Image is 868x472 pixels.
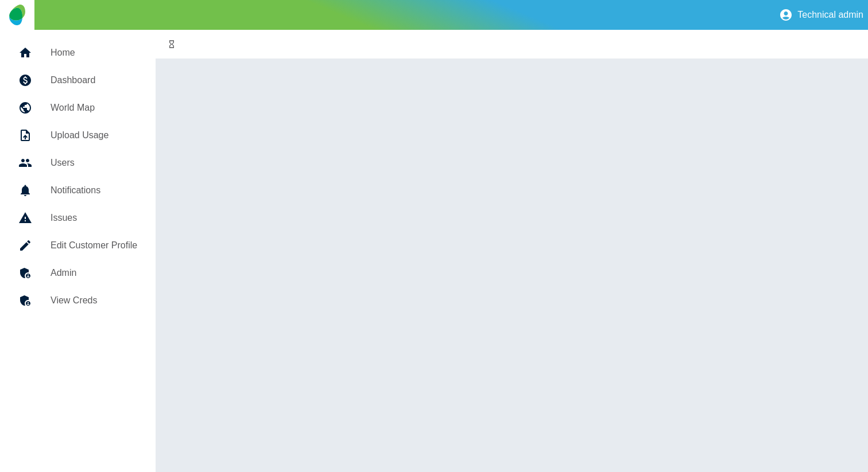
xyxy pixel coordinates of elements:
[774,3,868,26] button: Technical admin
[51,266,137,280] h5: Admin
[51,46,137,60] h5: Home
[51,101,137,115] h5: World Map
[51,294,137,307] h5: View Creds
[51,73,137,87] h5: Dashboard
[9,204,146,232] a: Issues
[51,239,137,252] h5: Edit Customer Profile
[51,184,137,197] h5: Notifications
[51,128,137,142] h5: Upload Usage
[797,10,863,20] p: Technical admin
[9,177,146,204] a: Notifications
[9,39,146,67] a: Home
[9,259,146,287] a: Admin
[9,149,146,177] a: Users
[51,211,137,225] h5: Issues
[9,94,146,122] a: World Map
[9,67,146,94] a: Dashboard
[9,122,146,149] a: Upload Usage
[9,232,146,259] a: Edit Customer Profile
[9,5,25,25] img: Logo
[9,287,146,314] a: View Creds
[51,156,137,170] h5: Users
